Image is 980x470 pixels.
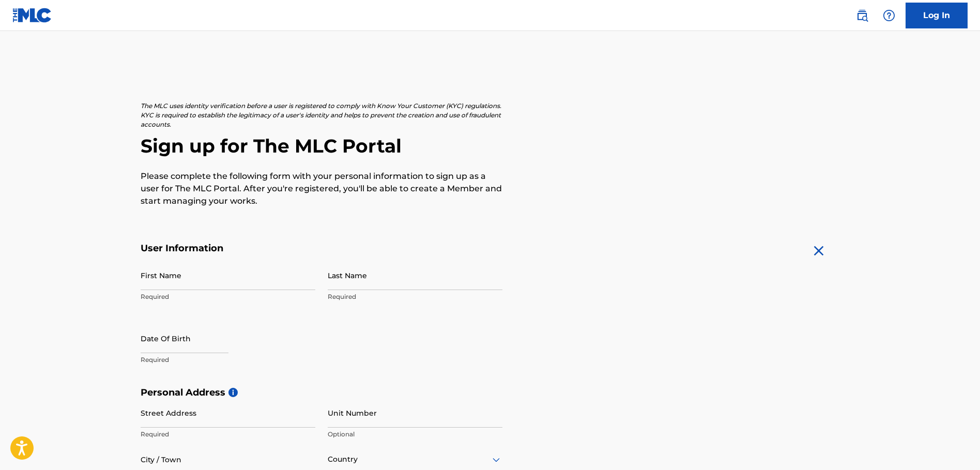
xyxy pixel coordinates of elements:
[928,420,980,470] iframe: Chat Widget
[141,170,502,207] p: Please complete the following form with your personal information to sign up as a user for The ML...
[141,134,839,158] h2: Sign up for The MLC Portal
[856,9,868,22] img: search
[141,387,839,399] h5: Personal Address
[810,242,827,259] img: close
[12,8,52,23] img: MLC Logo
[141,101,502,129] p: The MLC uses identity verification before a user is registered to comply with Know Your Customer ...
[328,430,502,439] p: Optional
[228,388,238,397] span: i
[141,355,315,365] p: Required
[883,9,895,22] img: help
[879,5,899,26] div: Help
[906,3,968,28] a: Log In
[141,430,315,439] p: Required
[141,292,315,301] p: Required
[852,5,872,26] a: Public Search
[141,242,502,254] h5: User Information
[328,292,502,301] p: Required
